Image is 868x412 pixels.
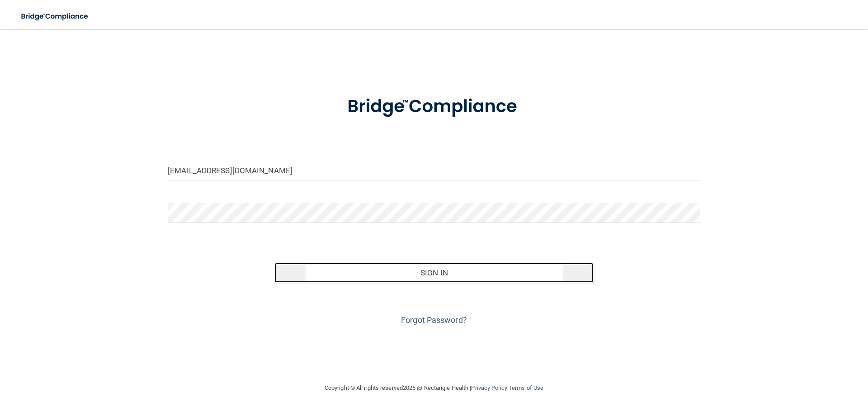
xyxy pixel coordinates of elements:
[509,384,543,391] a: Terms of Use
[168,160,700,180] input: Email
[401,315,467,325] a: Forgot Password?
[471,384,507,391] a: Privacy Policy
[14,7,97,26] img: bridge_compliance_login_screen.278c3ca4.svg
[329,83,539,130] img: bridge_compliance_login_screen.278c3ca4.svg
[274,263,594,283] button: Sign In
[269,374,599,403] div: Copyright © All rights reserved 2025 @ Rectangle Health | |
